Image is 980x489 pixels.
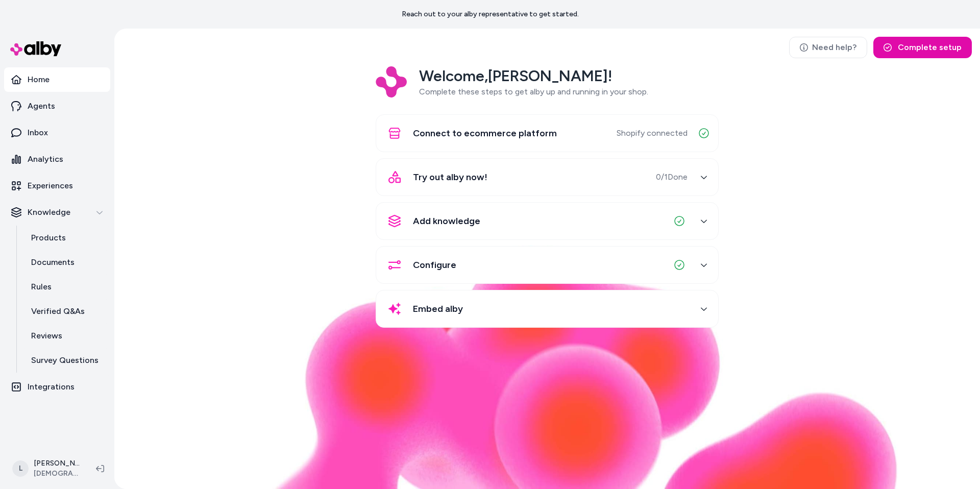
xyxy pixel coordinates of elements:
a: Inbox [4,120,110,145]
p: Verified Q&As [31,305,85,317]
span: Embed alby [413,302,463,316]
button: Add knowledge [382,209,712,233]
p: Rules [31,281,52,293]
h2: Welcome, [PERSON_NAME] ! [419,66,648,86]
a: Verified Q&As [21,299,110,324]
p: Reach out to your alby representative to get started. [402,9,579,19]
p: Products [31,232,66,244]
button: L[PERSON_NAME][DEMOGRAPHIC_DATA] [6,452,88,485]
a: Need help? [789,37,867,58]
a: Rules [21,275,110,299]
span: Shopify connected [617,127,688,139]
p: Analytics [28,153,63,165]
span: Connect to ecommerce platform [413,126,557,140]
span: [DEMOGRAPHIC_DATA] [34,469,80,479]
a: Survey Questions [21,348,110,373]
a: Experiences [4,174,110,198]
p: Experiences [28,180,73,192]
a: Reviews [21,324,110,348]
span: L [12,460,29,477]
a: Products [21,226,110,250]
p: Home [28,74,50,86]
p: Agents [28,100,55,112]
span: Try out alby now! [413,170,487,184]
span: 0 / 1 Done [656,171,688,183]
a: Agents [4,94,110,118]
p: Survey Questions [31,354,99,366]
p: Integrations [28,381,75,393]
img: alby Bubble [196,246,898,489]
button: Try out alby now!0/1Done [382,165,712,189]
span: Configure [413,258,456,272]
p: Knowledge [28,206,70,218]
a: Home [4,67,110,92]
button: Embed alby [382,297,712,321]
button: Complete setup [873,37,972,58]
button: Knowledge [4,200,110,225]
img: alby Logo [10,41,61,56]
a: Analytics [4,147,110,172]
a: Integrations [4,375,110,399]
img: Logo [376,66,407,97]
button: Connect to ecommerce platformShopify connected [382,121,712,145]
p: [PERSON_NAME] [34,458,80,469]
p: Documents [31,256,75,268]
button: Configure [382,253,712,277]
p: Inbox [28,127,48,139]
span: Complete these steps to get alby up and running in your shop. [419,87,648,96]
span: Add knowledge [413,214,480,228]
a: Documents [21,250,110,275]
p: Reviews [31,330,62,342]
